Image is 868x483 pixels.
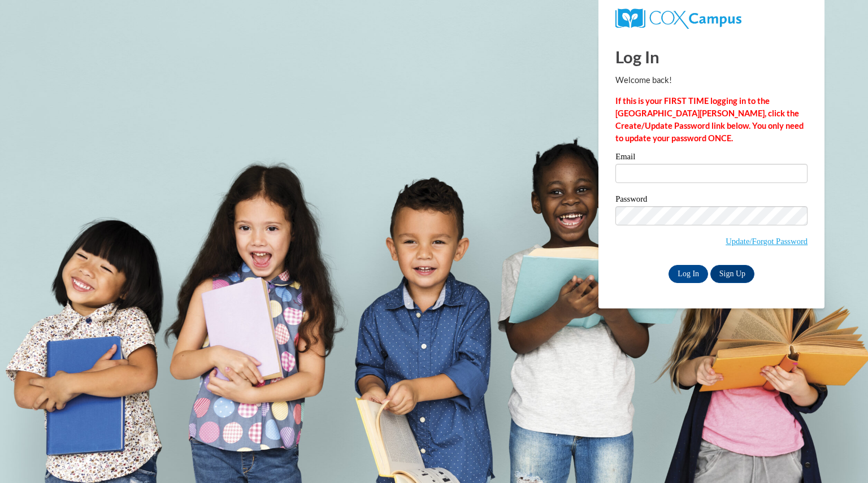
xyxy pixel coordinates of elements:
[726,237,808,246] a: Update/Forgot Password
[615,45,808,68] h1: Log In
[615,8,741,29] img: COX Campus
[615,13,741,23] a: COX Campus
[615,153,808,164] label: Email
[615,74,808,86] p: Welcome back!
[710,265,754,283] a: Sign Up
[669,265,708,283] input: Log In
[615,195,808,206] label: Password
[615,96,804,143] strong: If this is your FIRST TIME logging in to the [GEOGRAPHIC_DATA][PERSON_NAME], click the Create/Upd...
